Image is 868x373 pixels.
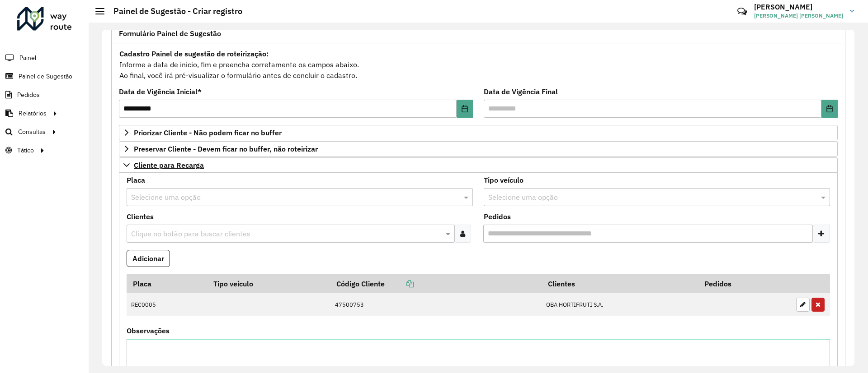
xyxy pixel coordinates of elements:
span: Consultas [18,127,46,137]
span: Cliente para Recarga [134,161,204,169]
label: Data de Vigência Inicial [119,86,202,97]
span: Priorizar Cliente - Não podem ficar no buffer [134,129,282,136]
span: Tático [17,146,34,155]
span: Preservar Cliente - Devem ficar no buffer, não roteirizar [134,145,318,152]
label: Pedidos [484,211,511,222]
span: [PERSON_NAME] [PERSON_NAME] [754,12,843,20]
a: Cliente para Recarga [119,157,838,173]
span: Painel de Sugestão [19,72,72,81]
span: Pedidos [17,90,40,100]
button: Choose Date [457,100,473,118]
label: Observações [127,325,170,336]
th: Pedidos [698,274,791,293]
label: Placa [127,175,145,185]
span: Relatórios [19,109,47,118]
label: Tipo veículo [484,175,524,185]
a: Contato Rápido [732,2,752,21]
a: Priorizar Cliente - Não podem ficar no buffer [119,125,838,140]
h3: [PERSON_NAME] [754,3,843,11]
th: Tipo veículo [207,274,330,293]
h2: Painel de Sugestão - Criar registro [104,6,242,16]
strong: Cadastro Painel de sugestão de roteirização: [119,49,269,58]
th: Código Cliente [330,274,542,293]
div: Informe a data de inicio, fim e preencha corretamente os campos abaixo. Ao final, você irá pré-vi... [119,48,838,81]
label: Clientes [127,211,154,222]
th: Clientes [542,274,698,293]
a: Preservar Cliente - Devem ficar no buffer, não roteirizar [119,141,838,157]
span: Painel [19,53,36,63]
span: Formulário Painel de Sugestão [119,30,221,37]
a: Copiar [385,279,414,288]
td: OBA HORTIFRUTI S.A. [542,293,698,317]
td: REC0005 [127,293,207,317]
button: Adicionar [127,250,170,267]
label: Data de Vigência Final [484,86,558,97]
button: Choose Date [821,100,838,118]
td: 47500753 [330,293,542,317]
th: Placa [127,274,207,293]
